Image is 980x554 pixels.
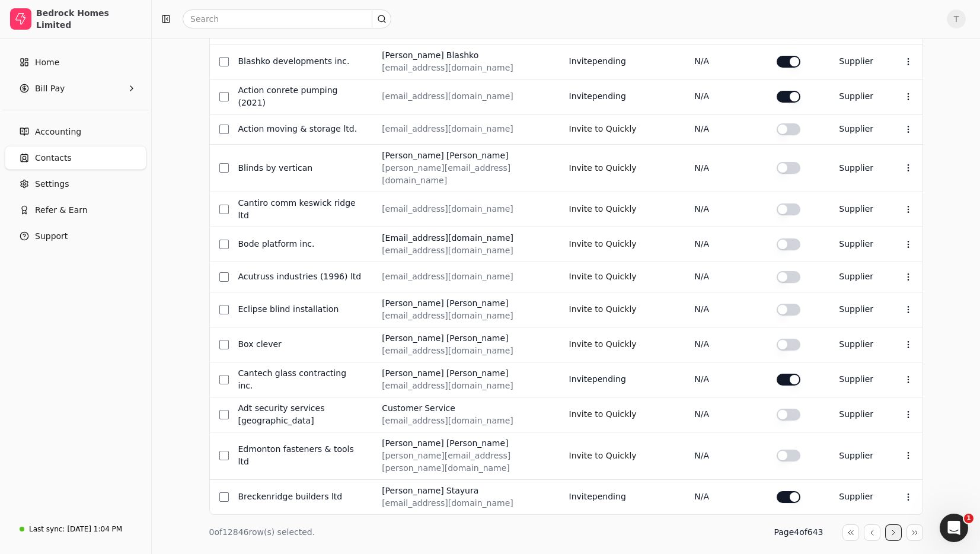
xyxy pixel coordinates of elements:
[569,158,637,177] button: Invite to Quickly
[219,272,229,282] button: Select row
[238,443,363,468] div: EDMONTON FASTENERS & TOOLS LTD
[694,123,757,135] div: N/A
[446,485,478,497] div: STAYURA
[238,238,363,250] div: BODE PLATFORM INC.
[35,204,88,216] span: Refer & Earn
[694,162,757,174] div: N/A
[569,120,637,139] button: Invite to Quickly
[839,338,879,351] div: Supplier
[694,270,757,283] div: N/A
[694,55,757,68] div: N/A
[219,410,229,419] button: Select row
[694,238,757,250] div: N/A
[219,451,229,460] button: Select row
[219,240,229,249] button: Select row
[382,415,550,427] div: [EMAIL_ADDRESS][DOMAIN_NAME]
[694,338,757,351] div: N/A
[382,345,550,357] div: [EMAIL_ADDRESS][DOMAIN_NAME]
[5,77,146,100] button: Bill Pay
[382,310,550,322] div: [EMAIL_ADDRESS][DOMAIN_NAME]
[238,84,363,109] div: ACTION CONRETE PUMPING (2021)
[569,373,676,386] div: Invite pending
[238,270,363,283] div: ACUTRUSS INDUSTRIES (1996) LTD
[839,303,879,316] div: Supplier
[382,270,550,283] div: [EMAIL_ADDRESS][DOMAIN_NAME]
[382,450,550,475] div: [PERSON_NAME][EMAIL_ADDRESS][PERSON_NAME][DOMAIN_NAME]
[35,152,72,164] span: Contacts
[219,92,229,101] button: Select row
[5,224,146,248] button: Support
[219,305,229,314] button: Select row
[446,437,509,450] div: [PERSON_NAME]
[839,203,879,215] div: Supplier
[446,367,509,380] div: [PERSON_NAME]
[694,90,757,103] div: N/A
[839,373,879,386] div: Supplier
[382,332,444,345] div: [PERSON_NAME]
[382,62,550,74] div: [EMAIL_ADDRESS][DOMAIN_NAME]
[569,268,637,286] button: Invite to Quickly
[446,332,509,345] div: [PERSON_NAME]
[183,9,391,28] input: Search
[5,172,146,196] a: Settings
[446,149,509,162] div: [PERSON_NAME]
[219,163,229,173] button: Select row
[569,405,637,424] button: Invite to Quickly
[839,162,879,174] div: Supplier
[35,56,59,69] span: Home
[382,244,550,257] div: [EMAIL_ADDRESS][DOMAIN_NAME]
[694,303,757,316] div: N/A
[382,485,444,497] div: [PERSON_NAME]
[35,82,65,95] span: Bill Pay
[35,178,69,190] span: Settings
[382,203,550,215] div: [EMAIL_ADDRESS][DOMAIN_NAME]
[238,123,363,135] div: ACTION MOVING & STORAGE LTD.
[5,518,146,540] a: Last sync:[DATE] 1:04 PM
[446,49,478,62] div: BLASHKO
[382,367,444,380] div: [PERSON_NAME]
[382,497,550,510] div: [EMAIL_ADDRESS][DOMAIN_NAME]
[839,123,879,135] div: Supplier
[382,437,444,450] div: [PERSON_NAME]
[446,297,509,310] div: [PERSON_NAME]
[219,492,229,502] button: Select row
[238,367,363,392] div: CANTECH GLASS CONTRACTING INC.
[694,491,757,503] div: N/A
[774,526,823,539] div: Page 4 of 643
[238,303,363,316] div: ECLIPSE BLIND INSTALLATION
[35,126,81,138] span: Accounting
[964,514,973,523] span: 1
[238,491,363,503] div: BRECKENRIDGE BUILDERS LTD
[694,408,757,421] div: N/A
[5,198,146,222] button: Refer & Earn
[424,402,455,415] div: service
[382,402,422,415] div: Customer
[569,235,637,254] button: Invite to Quickly
[940,514,968,542] iframe: Intercom live chat
[29,524,65,534] div: Last sync:
[839,270,879,283] div: Supplier
[238,197,363,222] div: CANTIRO COMM KESWICK RIDGE LTD
[569,446,637,465] button: Invite to Quickly
[382,49,444,62] div: [PERSON_NAME]
[219,125,229,134] button: Select row
[694,450,757,462] div: N/A
[569,491,676,503] div: Invite pending
[209,526,315,539] div: 0 of 12846 row(s) selected.
[36,7,141,31] div: Bedrock Homes Limited
[5,50,146,74] a: Home
[694,203,757,215] div: N/A
[238,402,363,427] div: ADT SECURITY SERVICES [GEOGRAPHIC_DATA]
[219,57,229,66] button: Select row
[839,450,879,462] div: Supplier
[569,90,676,103] div: Invite pending
[219,340,229,349] button: Select row
[382,90,550,103] div: [EMAIL_ADDRESS][DOMAIN_NAME]
[382,162,550,187] div: [PERSON_NAME][EMAIL_ADDRESS][DOMAIN_NAME]
[382,123,550,135] div: [EMAIL_ADDRESS][DOMAIN_NAME]
[238,55,363,68] div: BLASHKO DEVELOPMENTS INC.
[382,380,550,392] div: [EMAIL_ADDRESS][DOMAIN_NAME]
[5,146,146,170] a: Contacts
[569,300,637,319] button: Invite to Quickly
[5,120,146,144] a: Accounting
